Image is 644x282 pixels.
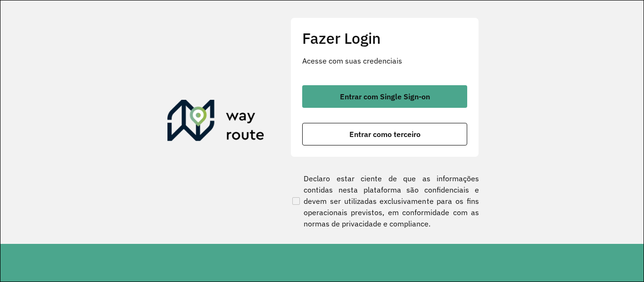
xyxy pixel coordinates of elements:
img: Roteirizador AmbevTech [167,100,264,145]
button: button [302,85,467,108]
h2: Fazer Login [302,29,467,47]
span: Entrar como terceiro [349,130,421,138]
p: Acesse com suas credenciais [302,55,467,66]
label: Declaro estar ciente de que as informações contidas nesta plataforma são confidenciais e devem se... [290,173,479,229]
button: button [302,123,467,145]
span: Entrar com Single Sign-on [340,93,430,100]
